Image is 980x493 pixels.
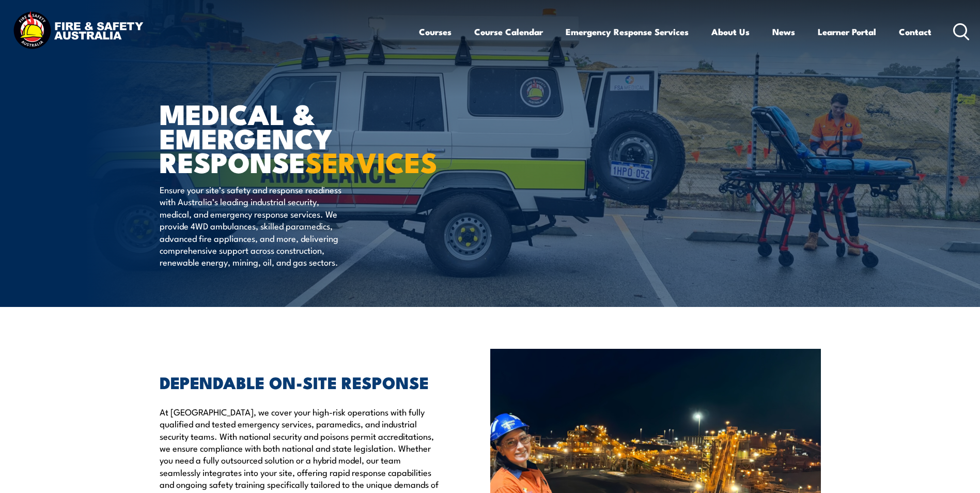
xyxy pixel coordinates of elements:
[818,18,876,45] a: Learner Portal
[566,18,689,45] a: Emergency Response Services
[711,18,750,45] a: About Us
[772,18,795,45] a: News
[160,375,443,389] h2: DEPENDABLE ON-SITE RESPONSE
[899,18,931,45] a: Contact
[419,18,452,45] a: Courses
[305,140,438,182] strong: SERVICES
[474,18,543,45] a: Course Calendar
[160,183,348,268] p: Ensure your site’s safety and response readiness with Australia’s leading industrial security, me...
[160,101,415,174] h1: MEDICAL & EMERGENCY RESPONSE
